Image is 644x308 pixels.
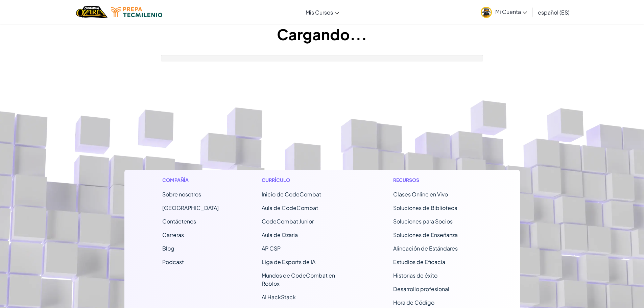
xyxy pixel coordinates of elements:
span: Contáctenos [162,218,196,225]
a: Historias de éxito [393,272,437,279]
a: Aula de CodeCombat [262,204,318,211]
h1: Recursos [393,176,482,184]
a: Hora de Código [393,299,434,306]
h1: Currículo [262,176,351,184]
a: Clases Online en Vivo [393,191,448,198]
a: Soluciones de Enseñanza [393,231,458,238]
a: Blog [162,245,174,252]
a: Mi Cuenta [477,1,530,23]
a: AP CSP [262,245,281,252]
a: español (ES) [534,3,573,21]
a: Estudios de Eficacia [393,258,445,265]
a: Mis Cursos [302,3,342,21]
h1: Compañía [162,176,219,184]
a: Soluciones de Biblioteca [393,204,457,211]
img: Home [76,5,108,19]
span: Mi Cuenta [495,8,527,15]
a: [GEOGRAPHIC_DATA] [162,204,219,211]
a: Ozaria by CodeCombat logo [76,5,108,19]
a: Mundos de CodeCombat en Roblox [262,272,335,287]
a: Carreras [162,231,184,238]
a: Aula de Ozaria [262,231,298,238]
span: Inicio de CodeCombat [262,191,321,198]
a: CodeCombat Junior [262,218,314,225]
img: avatar [481,7,492,18]
a: Desarrollo profesional [393,285,449,292]
img: Tecmilenio logo [111,7,162,17]
a: Sobre nosotros [162,191,201,198]
a: AI HackStack [262,293,296,301]
span: español (ES) [538,9,570,16]
span: Mis Cursos [306,9,333,16]
a: Soluciones para Socios [393,218,453,225]
a: Podcast [162,258,184,265]
a: Alineación de Estándares [393,245,458,252]
a: Liga de Esports de IA [262,258,315,265]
